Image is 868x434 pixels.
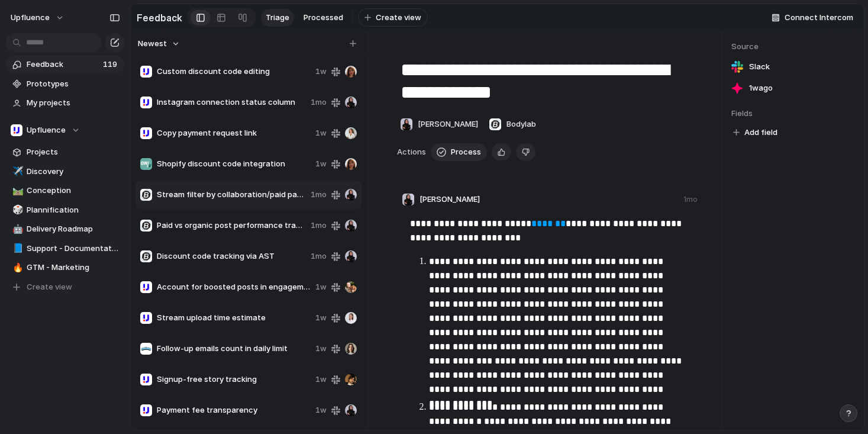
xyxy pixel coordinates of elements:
button: 📘 [11,243,22,255]
a: Processed [299,9,348,27]
span: Add field [744,127,777,139]
span: Follow-up emails count in daily limit [157,343,311,355]
div: 🛤️ [12,184,21,198]
span: Conception [27,185,120,197]
span: 1w [315,158,327,170]
span: 1w ago [749,82,773,94]
span: Instagram connection status column [157,97,306,108]
span: Fields [731,108,854,120]
span: Custom discount code editing [157,66,311,78]
button: Create view [358,8,428,27]
button: Process [431,143,487,161]
a: 🤖Delivery Roadmap [6,220,124,238]
span: Shopify discount code integration [157,158,311,170]
button: 🔥 [11,262,22,274]
span: [PERSON_NAME] [418,118,478,130]
span: Feedback [27,59,99,70]
span: Copy payment request link [157,127,311,139]
span: Source [731,41,854,53]
span: Projects [27,146,120,158]
span: Create view [27,281,72,293]
span: Prototypes [27,78,120,90]
a: 📘Support - Documentation [6,240,124,258]
a: 🎲Plannification [6,201,124,219]
span: Bodylab [506,118,536,130]
span: 1mo [311,220,327,232]
button: [PERSON_NAME] [397,115,481,134]
button: Upfluence [5,8,70,27]
button: Upfluence [6,121,124,139]
button: Bodylab [486,115,539,134]
a: Triage [261,9,294,27]
span: Plannification [27,204,120,216]
span: Actions [397,146,426,158]
div: 🎲 [12,203,21,217]
a: ✈️Discovery [6,163,124,181]
span: 1mo [311,97,327,108]
span: Process [451,146,481,158]
span: Processed [304,12,343,24]
span: Paid vs organic post performance tracking [157,220,306,232]
button: Newest [136,36,182,52]
span: 1w [315,281,327,293]
span: Upfluence [27,124,66,136]
button: 🤖 [11,223,22,235]
span: Triage [266,12,289,24]
span: 1mo [311,189,327,201]
h2: Feedback [137,11,182,25]
span: Stream filter by collaboration/paid partnership [157,189,306,201]
span: 1w [315,343,327,355]
button: Create view [6,278,124,296]
span: Slack [749,61,770,73]
span: 1w [315,127,327,139]
span: Signup-free story tracking [157,374,311,385]
div: ✈️ [12,165,21,178]
button: 🛤️ [11,185,22,197]
span: 119 [103,59,120,70]
span: My projects [27,97,120,109]
div: 1mo [683,194,698,205]
span: Upfluence [11,12,50,24]
span: Delivery Roadmap [27,223,120,235]
span: Discovery [27,166,120,178]
a: Projects [6,143,124,161]
button: 🎲 [11,204,22,216]
div: 🔥 [12,261,21,275]
a: Slack [731,59,854,75]
button: ✈️ [11,166,22,178]
div: 📘 [12,242,21,255]
div: 🤖 [12,223,21,236]
span: 1w [315,66,327,78]
span: Connect Intercom [785,12,853,24]
a: Prototypes [6,75,124,93]
span: Newest [138,38,167,50]
span: 1w [315,404,327,416]
span: 1mo [311,250,327,262]
span: Create view [376,12,421,24]
a: 🛤️Conception [6,182,124,200]
a: Feedback119 [6,56,124,73]
button: Add field [731,125,779,140]
span: Account for boosted posts in engagement metrics [157,281,311,293]
span: 1w [315,374,327,385]
span: Payment fee transparency [157,404,311,416]
span: Stream upload time estimate [157,312,311,324]
span: 1w [315,312,327,324]
span: Support - Documentation [27,243,120,255]
a: 🔥GTM - Marketing [6,259,124,277]
span: [PERSON_NAME] [420,194,480,205]
span: Discount code tracking via AST [157,250,306,262]
a: My projects [6,94,124,112]
span: GTM - Marketing [27,262,120,274]
button: Connect Intercom [767,9,858,27]
button: Delete [516,143,535,161]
